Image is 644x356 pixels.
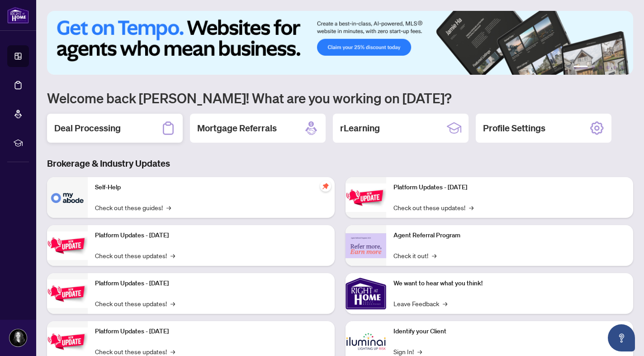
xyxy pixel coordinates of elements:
span: → [443,298,447,308]
img: Self-Help [47,177,88,218]
span: → [170,250,175,260]
span: → [170,298,175,308]
button: 3 [599,66,602,69]
h2: Mortgage Referrals [197,122,277,135]
h3: Brokerage & Industry Updates [47,157,633,170]
p: Platform Updates - [DATE] [95,327,327,337]
img: Platform Updates - June 23, 2025 [346,183,386,212]
p: Self-Help [95,183,327,192]
a: Check it out!→ [393,250,436,260]
img: We want to hear what you think! [346,273,386,314]
p: Platform Updates - [DATE] [95,231,327,241]
p: Platform Updates - [DATE] [393,183,626,192]
h1: Welcome back [PERSON_NAME]! What are you working on [DATE]? [47,89,633,106]
img: Platform Updates - July 8, 2025 [47,327,88,356]
button: 2 [592,66,595,69]
h2: rLearning [340,122,380,135]
img: Platform Updates - July 21, 2025 [47,279,88,308]
button: 5 [613,66,617,69]
img: logo [7,7,29,24]
button: 4 [606,66,610,69]
h2: Profile Settings [483,122,545,135]
span: pushpin [320,181,331,192]
a: Leave Feedback→ [393,298,447,308]
img: Agent Referral Program [346,233,386,258]
button: 1 [573,66,588,69]
span: → [469,202,474,212]
a: Check out these updates!→ [393,202,474,212]
p: Agent Referral Program [393,231,626,241]
a: Check out these updates!→ [95,250,175,260]
a: Check out these updates!→ [95,298,175,308]
img: Profile Icon [9,329,27,346]
h2: Deal Processing [54,122,121,135]
button: Open asap [608,324,635,351]
p: We want to hear what you think! [393,279,626,289]
p: Identify your Client [393,327,626,337]
button: 6 [620,66,624,69]
a: Check out these guides!→ [95,202,171,212]
p: Platform Updates - [DATE] [95,279,327,289]
img: Platform Updates - September 16, 2025 [47,231,88,260]
img: Slide 0 [47,11,633,75]
span: → [432,250,436,260]
span: → [166,202,171,212]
